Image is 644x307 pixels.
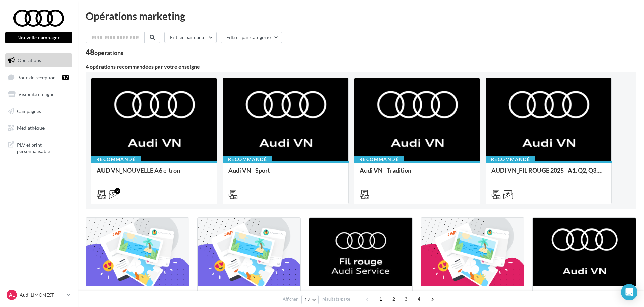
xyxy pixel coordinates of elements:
[491,167,606,180] div: AUDI VN_FIL ROUGE 2025 - A1, Q2, Q3, Q5 et Q4 e-tron
[4,137,74,157] a: PLV et print personnalisable
[4,121,74,135] a: Médiathèque
[228,167,343,180] div: Audi VN - Sport
[322,296,350,302] span: résultats/page
[86,49,123,56] div: 48
[375,294,386,304] span: 1
[9,291,15,298] span: AL
[94,50,123,56] div: opérations
[401,294,411,304] span: 3
[17,74,56,80] span: Boîte de réception
[283,296,298,302] span: Afficher
[360,167,474,180] div: Audi VN - Tradition
[20,291,64,298] p: Audi LIMONEST
[5,32,72,43] button: Nouvelle campagne
[4,104,74,118] a: Campagnes
[17,125,45,130] span: Médiathèque
[223,156,272,163] div: Recommandé
[17,140,69,155] span: PLV et print personnalisable
[5,288,72,301] a: AL Audi LIMONEST
[18,57,41,63] span: Opérations
[388,294,399,304] span: 2
[86,64,636,69] div: 4 opérations recommandées par votre enseigne
[301,295,319,304] button: 12
[304,297,310,302] span: 12
[221,32,282,43] button: Filtrer par catégorie
[97,167,211,174] div: AUD VN_NOUVELLE A6 e-tron
[4,87,74,101] a: Visibilité en ligne
[62,75,69,80] div: 17
[17,108,41,114] span: Campagnes
[621,284,637,300] div: Open Intercom Messenger
[164,32,217,43] button: Filtrer par canal
[4,70,74,85] a: Boîte de réception17
[91,156,141,163] div: Recommandé
[18,91,54,97] span: Visibilité en ligne
[414,294,425,304] span: 4
[4,53,74,67] a: Opérations
[86,11,636,21] div: Opérations marketing
[354,156,404,163] div: Recommandé
[114,188,120,194] div: 2
[486,156,535,163] div: Recommandé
